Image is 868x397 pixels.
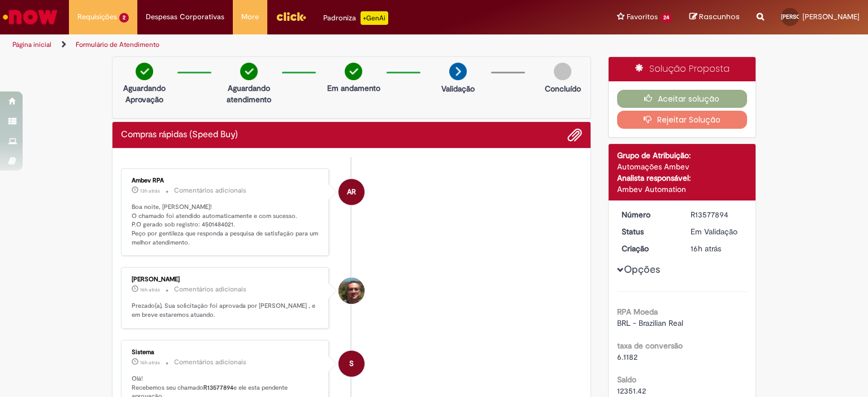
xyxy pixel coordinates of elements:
div: Ambev Automation [617,184,748,195]
dt: Criação [613,243,683,254]
div: System [338,351,364,377]
button: Rejeitar Solução [617,111,748,129]
div: R13577894 [691,209,743,220]
a: Página inicial [12,40,51,49]
small: Comentários adicionais [174,285,246,294]
span: 16h atrás [691,243,721,254]
img: arrow-next.png [449,63,467,80]
p: Prezado(a), Sua solicitação foi aprovada por [PERSON_NAME] , e em breve estaremos atuando. [132,302,320,319]
small: Comentários adicionais [174,186,246,195]
p: +GenAi [361,11,388,25]
time: 29/09/2025 15:47:45 [140,359,160,366]
p: Boa noite, [PERSON_NAME]! O chamado foi atendido automaticamente e com sucesso. P.O gerado sob re... [132,203,320,247]
div: Analista responsável: [617,172,748,184]
div: Ambev RPA [132,177,320,184]
a: Formulário de Atendimento [76,40,159,49]
button: Adicionar anexos [567,128,582,142]
span: Rascunhos [699,11,740,22]
div: Alan Antonio Veras Lins [338,278,364,304]
span: [PERSON_NAME] [781,13,825,20]
span: Favoritos [627,11,658,23]
p: Validação [441,83,475,94]
span: 6.1182 [617,352,637,362]
span: 24 [660,13,672,23]
div: Solução Proposta [609,57,756,81]
p: Em andamento [327,82,380,94]
a: Rascunhos [689,12,740,23]
small: Comentários adicionais [174,357,246,367]
span: 2 [119,13,129,23]
div: Padroniza [323,11,388,25]
p: Concluído [545,83,581,94]
span: 12351.42 [617,386,646,396]
div: Automações Ambev [617,161,748,172]
span: More [241,11,259,23]
span: S [349,350,354,377]
span: BRL - Brazilian Real [617,318,683,328]
time: 29/09/2025 15:52:08 [140,286,160,293]
b: taxa de conversão [617,341,683,351]
span: AR [347,178,356,206]
div: Em Validação [691,226,743,237]
span: Despesas Corporativas [146,11,224,23]
ul: Trilhas de página [8,34,570,55]
time: 29/09/2025 15:47:32 [691,243,721,254]
div: Ambev RPA [338,179,364,205]
span: [PERSON_NAME] [802,12,860,21]
h2: Compras rápidas (Speed Buy) Histórico de tíquete [121,130,238,140]
time: 29/09/2025 19:00:26 [140,187,160,194]
b: R13577894 [203,383,233,392]
img: check-circle-green.png [240,63,258,80]
p: Aguardando Aprovação [117,82,172,105]
button: Aceitar solução [617,90,748,108]
img: img-circle-grey.png [554,63,571,80]
img: check-circle-green.png [136,63,153,80]
img: click_logo_yellow_360x200.png [276,8,306,25]
img: ServiceNow [1,6,59,28]
span: 16h atrás [140,286,160,293]
img: check-circle-green.png [345,63,362,80]
b: RPA Moeda [617,307,658,317]
span: 16h atrás [140,359,160,366]
div: [PERSON_NAME] [132,276,320,283]
dt: Número [613,209,683,220]
div: Grupo de Atribuição: [617,150,748,161]
span: Requisições [77,11,117,23]
p: Aguardando atendimento [222,82,276,105]
dt: Status [613,226,683,237]
div: Sistema [132,349,320,356]
span: 13h atrás [140,187,160,194]
div: 29/09/2025 15:47:32 [691,243,743,254]
b: Saldo [617,374,636,385]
